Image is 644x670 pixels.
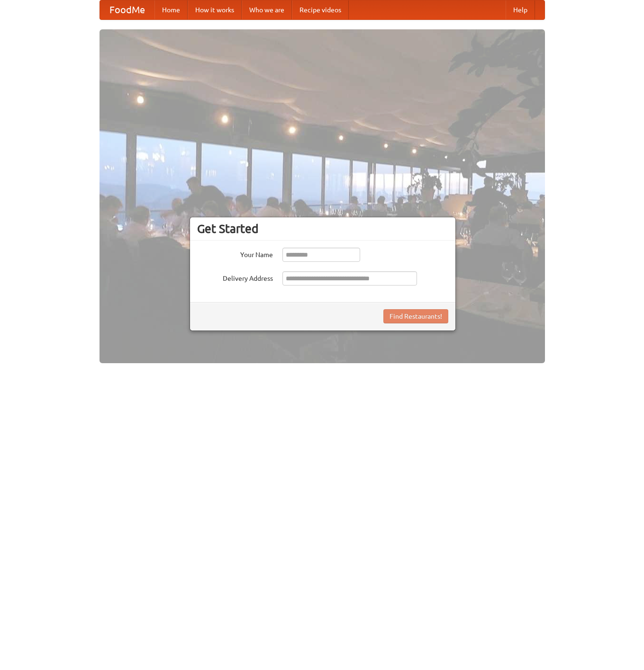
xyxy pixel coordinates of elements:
[506,0,535,19] a: Help
[383,309,448,323] button: Find Restaurants!
[292,0,349,19] a: Recipe videos
[197,271,273,283] label: Delivery Address
[242,0,292,19] a: Who we are
[197,248,273,259] label: Your Name
[154,0,188,19] a: Home
[188,0,242,19] a: How it works
[197,222,448,236] h3: Get Started
[100,0,154,19] a: FoodMe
